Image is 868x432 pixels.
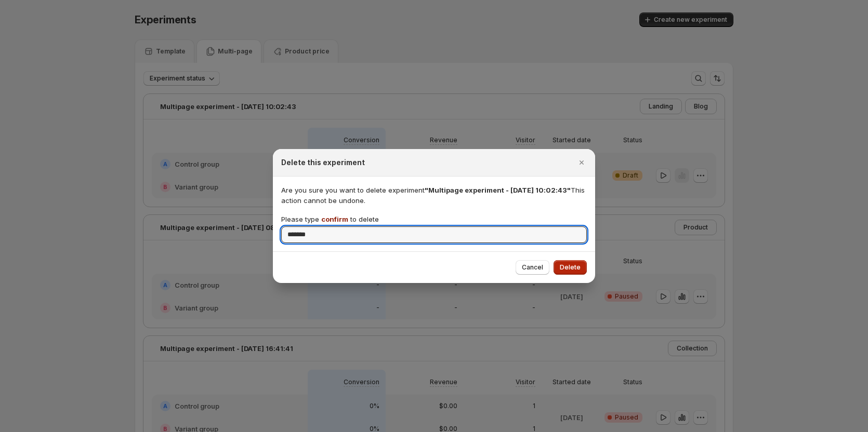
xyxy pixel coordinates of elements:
p: Are you sure you want to delete experiment This action cannot be undone. [281,185,587,206]
button: Delete [554,260,587,275]
button: Cancel [516,260,549,275]
span: Delete [560,263,581,272]
span: "Multipage experiment - [DATE] 10:02:43" [425,186,571,194]
span: Cancel [522,263,543,272]
button: Close [574,155,589,170]
p: Please type to delete [281,214,379,224]
span: confirm [321,215,348,223]
h2: Delete this experiment [281,157,365,168]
